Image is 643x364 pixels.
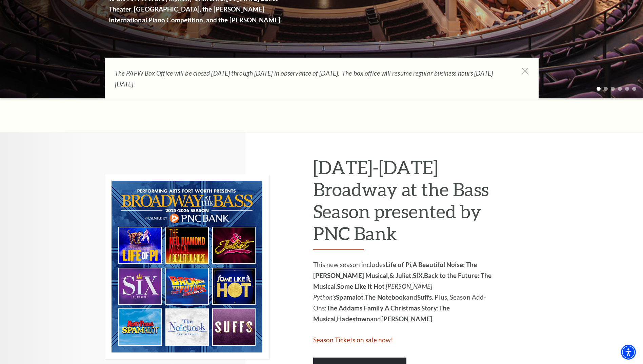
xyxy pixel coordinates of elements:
strong: Some Like It Hot [337,282,384,290]
strong: Hadestown [337,315,370,323]
img: 2025-2026 Broadway at the Bass Season presented by PNC Bank [105,174,269,359]
strong: Spamalot [336,293,363,301]
div: Accessibility Menu [621,345,636,360]
strong: The Notebook [365,293,406,301]
span: Season Tickets on sale now! [313,336,394,344]
strong: [PERSON_NAME] [381,315,432,323]
strong: SIX [413,271,423,279]
strong: Life of Pi [385,261,411,268]
p: This new season includes , , , , , , , and . Plus, Season Add-Ons: , : , and . [313,259,495,324]
em: The PAFW Box Office will be closed [DATE] through [DATE] in observance of [DATE]. The box office ... [115,69,493,88]
strong: & Juliet [389,271,411,279]
strong: Suffs [417,293,432,301]
strong: A Christmas Story [385,304,437,312]
em: [PERSON_NAME] Python’s [313,282,433,301]
h2: [DATE]-[DATE] Broadway at the Bass Season presented by PNC Bank [313,156,495,250]
strong: The Addams Family [326,304,383,312]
